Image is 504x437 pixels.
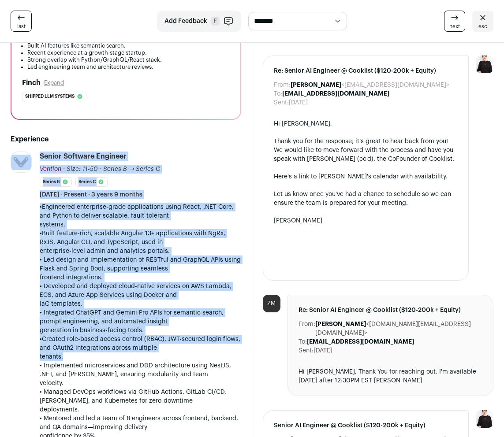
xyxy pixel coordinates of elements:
[11,155,31,170] img: dafc7cee1f051c6242959d2a1fd9038bf4828ffb087992c21ec880ccc1338a36.jpg
[449,23,460,30] span: next
[40,361,241,388] p: • Implemented microservices and DDD architecture using NestJS, .NET, and [PERSON_NAME], ensuring ...
[291,82,341,88] b: [PERSON_NAME]
[11,11,32,32] a: last
[40,388,241,414] p: • Managed DevOps workflows via GitHub Actions, GitLab CI/CD, [PERSON_NAME], and Kubernetes for ze...
[40,229,241,256] p: •Built feature-rich, scalable Angular 13+ applications with NgRx, RxJS, Angular CLI, and TypeScri...
[472,11,493,32] a: esc
[40,177,72,187] li: Series B
[40,256,241,282] p: • Led design and implementation of RESTful and GraphQL APIs using Flask and Spring Boot, supporti...
[274,216,458,225] div: [PERSON_NAME]
[40,335,241,361] p: •Created role-based access control (RBAC), JWT-secured login flows, and OAuth2 integrations acros...
[40,166,61,172] span: Vention
[22,78,41,88] h2: Finch
[44,79,64,86] button: Expand
[40,308,241,335] p: • Integrated ChatGPT and Gemini Pro APIs for semantic search, prompt engineering, and automated i...
[40,282,241,308] p: • Developed and deployed cloud-native services on AWS Lambda, ECS, and Azure App Services using D...
[315,321,366,327] b: [PERSON_NAME]
[478,23,487,30] span: esc
[274,81,291,89] dt: From:
[157,11,241,32] button: Add Feedback F
[40,190,142,199] span: [DATE] - Present · 3 years 9 months
[282,91,389,97] b: [EMAIL_ADDRESS][DOMAIN_NAME]
[476,56,493,73] img: 9240684-medium_jpg
[11,134,241,144] h2: Experience
[307,339,414,345] b: [EMAIL_ADDRESS][DOMAIN_NAME]
[27,63,230,70] li: Led engineering team and architecture reviews.
[289,98,308,107] dd: [DATE]
[274,190,458,207] div: Let us know once you've had a chance to schedule so we can ensure the team is prepared for your m...
[274,98,289,107] dt: Sent:
[291,81,449,89] dd: <[EMAIL_ADDRESS][DOMAIN_NAME]>
[299,346,314,355] dt: Sent:
[274,174,448,180] a: Here's a link to [PERSON_NAME]'s calendar with availability.
[299,306,483,315] span: Re: Senior AI Engineer @ Cooklist ($120-200k + Equity)
[25,92,75,101] span: Shipped llm systems
[27,56,230,63] li: Strong overlap with Python/GraphQL/React stack.
[274,137,458,163] div: Thank you for the response; it’s great to hear back from you! We would like to move forward with ...
[299,337,307,346] dt: To:
[274,421,458,430] span: Senior AI Engineer @ Cooklist ($120-200k + Equity)
[103,166,160,172] span: Series B → Series C
[63,166,98,172] span: · Size: 11-50
[315,320,483,337] dd: <[DOMAIN_NAME][EMAIL_ADDRESS][DOMAIN_NAME]>
[274,67,458,75] span: Re: Senior AI Engineer @ Cooklist ($120-200k + Equity)
[299,367,483,385] div: Hi [PERSON_NAME], Thank You for reaching out. I'm available [DATE] after 12:30PM EST [PERSON_NAME]
[40,203,241,229] p: •Engineered enterprise-grade applications using React, .NET Core, and Python to deliver scalable,...
[299,320,315,337] dt: From:
[100,165,101,174] span: ·
[27,49,230,56] li: Recent experience at a growth-stage startup.
[476,410,493,428] img: 9240684-medium_jpg
[314,346,332,355] dd: [DATE]
[164,17,207,26] span: Add Feedback
[444,11,465,32] a: next
[263,295,280,312] div: ZM
[27,42,230,49] li: Built AI features like semantic search.
[17,23,26,30] span: last
[211,17,220,26] span: F
[274,89,282,98] dt: To:
[274,119,458,128] div: Hi [PERSON_NAME],
[75,177,108,187] li: Series C
[40,152,127,161] div: Senior Software Engineer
